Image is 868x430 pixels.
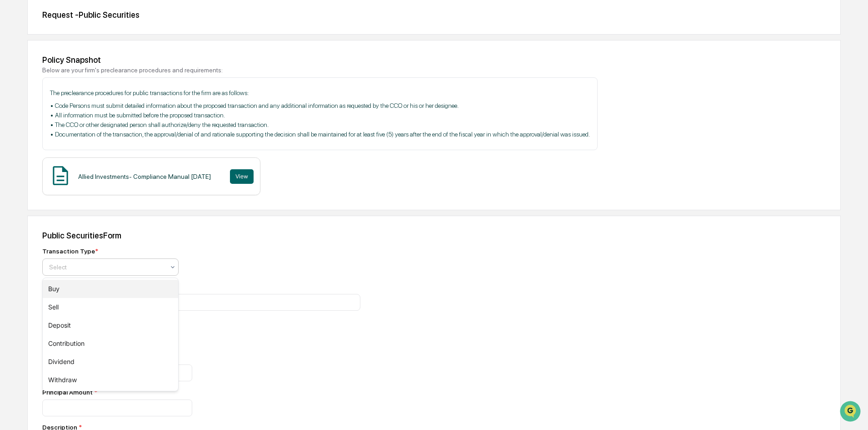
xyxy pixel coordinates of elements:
a: 🖐️Preclearance [5,111,62,127]
div: Request - Public Securities [42,10,826,20]
span: Data Lookup [18,132,57,141]
div: Security Identifier [42,283,360,290]
img: 1746055101610-c473b297-6a78-478c-a979-82029cc54cd1 [9,70,25,86]
div: Withdraw [43,371,178,389]
div: 🖐️ [9,116,16,123]
a: Powered byPylon [64,154,110,161]
img: Document Icon [49,164,72,187]
div: Number of Shares [42,354,360,361]
div: Policy Snapshot [42,55,826,65]
span: Preclearance [18,115,59,124]
a: 🔎Data Lookup [5,128,61,145]
span: Attestations [75,115,113,124]
div: 🔎 [9,133,16,140]
div: Contribution [43,334,178,353]
div: Sell [43,298,178,316]
a: 🗄️Attestations [62,111,116,127]
div: 🗄️ [66,116,73,123]
span: Pylon [90,154,110,161]
iframe: Open customer support [839,400,863,425]
div: Transaction Type [42,248,98,255]
div: Public Securities Form [42,231,826,240]
div: Below are your firm's preclearance procedures and requirements: [42,66,826,74]
p: How can we help? [9,19,165,34]
button: Start new chat [155,72,165,83]
div: Principal Amount [42,389,360,396]
p: The preclearance procedures for public transactions for the firm are as follows: [50,88,590,98]
div: Buy [43,280,178,298]
button: View [230,169,254,184]
div: Dividend [43,353,178,371]
div: Deposit [43,316,178,334]
div: Allied Investments- Compliance Manual [DATE] [78,173,211,180]
div: We're available if you need us! [31,79,115,86]
div: Start new chat [31,70,149,79]
p: • Code Persons must submit detailed information about the proposed transaction and any additional... [50,101,590,139]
